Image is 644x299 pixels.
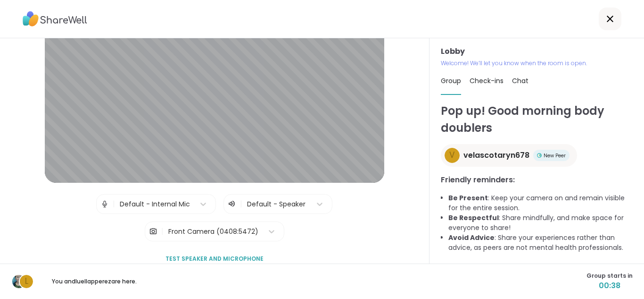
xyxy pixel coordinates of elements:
b: Be Respectful [448,213,499,222]
img: tgentry93 [12,275,25,288]
span: | [161,222,164,241]
span: Group [441,76,461,85]
img: Camera [149,222,157,241]
img: Microphone [100,195,109,214]
div: Front Camera (0408:5472) [168,227,258,237]
span: v [449,149,454,162]
span: l [25,275,28,288]
span: New Peer [544,152,566,159]
img: ShareWell Logo [23,8,87,30]
b: Be Present [448,193,488,203]
b: Avoid Advice [448,233,495,242]
li: : Keep your camera on and remain visible for the entire session. [448,193,633,213]
span: Check-ins [470,76,504,85]
a: vvelascotaryn678New PeerNew Peer [441,144,577,167]
span: 00:38 [586,280,633,291]
h3: Lobby [441,46,633,57]
div: Default - Internal Mic [120,199,190,209]
li: : Share mindfully, and make space for everyone to share! [448,213,633,233]
p: Welcome! We’ll let you know when the room is open. [441,59,633,68]
h1: Pop up! Good morning body doublers [441,103,633,137]
img: New Peer [537,153,542,158]
span: velascotaryn678 [463,150,529,161]
button: Test speaker and microphone [162,249,267,269]
span: Group starts in [586,272,633,280]
span: | [240,198,242,210]
span: Chat [512,76,528,85]
p: You and luellapperez are here. [41,277,147,286]
span: | [113,195,115,214]
span: Test speaker and microphone [165,255,264,263]
li: : Share your experiences rather than advice, as peers are not mental health professionals. [448,233,633,253]
h3: Friendly reminders: [441,174,633,186]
